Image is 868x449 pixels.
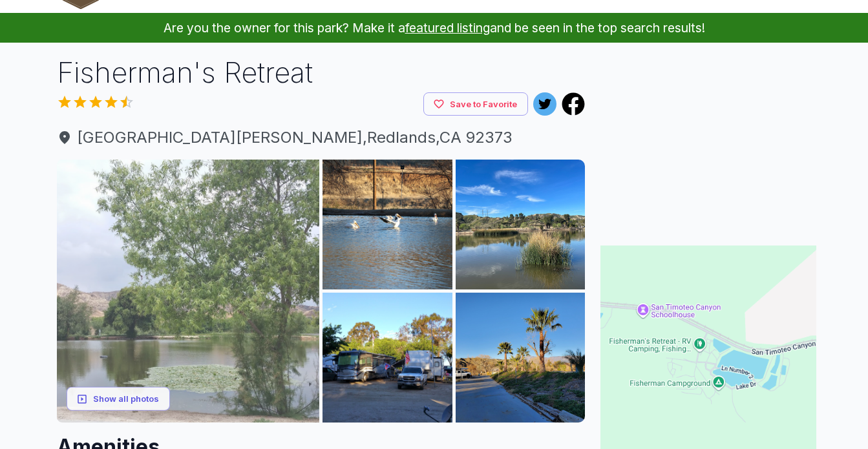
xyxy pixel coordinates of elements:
button: Save to Favorite [423,92,528,116]
a: featured listing [405,20,490,36]
img: AAcXr8qNrG0O59osIM9NrR_i1YvIj-PD0_ze0Z1v9TFhLtk9Ug6PW_cc9e_30x9EJEzHRPpyP-AXvYI_efj6y2HN8n7rPwMgq... [323,160,452,289]
img: AAcXr8rdN8pbeHDFHQKTTX9WWnljMNaqexpSmWG9Ea4-xFxPaJ_FNMMC6nc1sVtQNIXR4mNzRmBZ-fTFxrsF62tzxFwO2c_KE... [456,160,586,289]
img: AAcXr8r0eHQADtCrrPFspt2XM5LAWtxzNKulG1TKiAC4iPKq8HxCeFPDFpTGBXOmKegjcZAP2qiLeAG1iP7h5x6mN7Q9nmZGT... [323,293,452,423]
img: AAcXr8rGvga7ZZaqiDEJtLEiZIbBEccUhVuUw84cEUD00WDc36BpzorhSZk21PyBKfUF5hdgkl71rXJFyGMjEFy_bpjj_mh_d... [57,160,320,423]
span: [GEOGRAPHIC_DATA][PERSON_NAME] , Redlands , CA 92373 [57,126,586,149]
iframe: Advertisement [600,53,816,214]
a: [GEOGRAPHIC_DATA][PERSON_NAME],Redlands,CA 92373 [57,126,586,149]
img: AAcXr8plK6J99mHBJPcRGxkh2dWNT7rTqVFJDleY_iqKEUB-2Y2QIHGMvU3A5XNEUy_lIZB_1q3hAD6YdD4oA3pENhqhivqQd... [456,293,586,423]
button: Show all photos [67,387,170,411]
p: Are you the owner for this park? Make it a and be seen in the top search results! [16,13,852,43]
h1: Fisherman's Retreat [57,53,586,92]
